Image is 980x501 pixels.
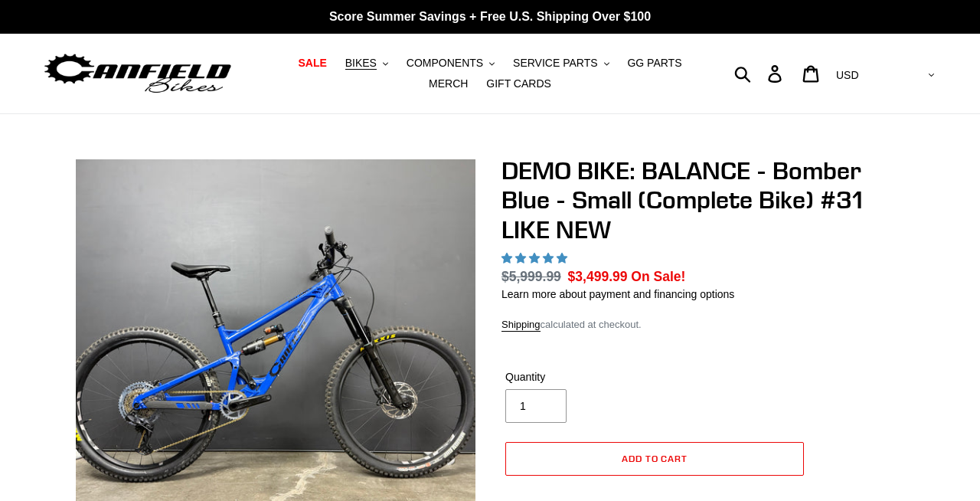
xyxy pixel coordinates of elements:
[622,453,688,464] span: Add to cart
[479,74,559,94] a: GIFT CARDS
[513,57,597,70] span: SERVICE PARTS
[619,53,689,74] a: GG PARTS
[42,50,234,98] img: Canfield Bikes
[505,53,616,74] button: SERVICE PARTS
[501,156,907,244] h1: DEMO BIKE: BALANCE - Bomber Blue - Small (Complete Bike) #31 LIKE NEW
[399,53,502,74] button: COMPONENTS
[501,319,541,332] a: Shipping
[429,77,468,90] span: MERCH
[407,57,483,70] span: COMPONENTS
[631,267,685,287] span: On Sale!
[568,269,628,284] span: $3,499.99
[345,57,377,70] span: BIKES
[421,74,475,94] a: MERCH
[486,77,551,90] span: GIFT CARDS
[338,53,396,74] button: BIKES
[627,57,681,70] span: GG PARTS
[501,317,907,332] div: calculated at checkout.
[501,288,734,300] a: Learn more about payment and financing options
[501,269,561,284] s: $5,999.99
[298,57,326,70] span: SALE
[501,252,570,264] span: 5.00 stars
[505,442,804,476] button: Add to cart
[505,369,651,385] label: Quantity
[290,53,334,74] a: SALE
